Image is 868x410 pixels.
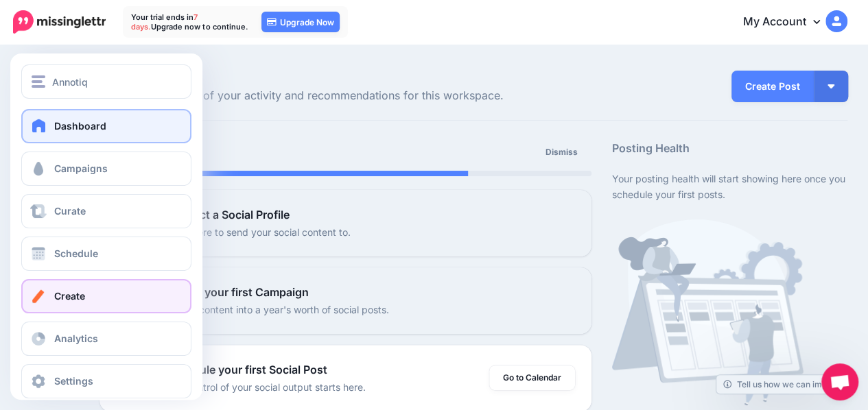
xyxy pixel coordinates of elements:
b: 1. Connect a Social Profile [154,208,290,221]
a: Analytics [21,322,191,356]
img: arrow-down-white.png [828,84,834,88]
img: calendar-waiting.png [612,219,804,405]
span: Curate [54,205,86,217]
p: Turn your content into a year's worth of social posts. [154,302,389,317]
p: Your trial ends in Upgrade now to continue. [131,12,248,32]
span: Dashboard [54,120,106,132]
span: 7 days. [131,12,198,32]
a: Upgrade Now [261,12,340,32]
a: Settings [21,364,191,398]
a: Campaigns [21,152,191,186]
b: 3. Schedule your first Social Post [154,363,327,376]
b: 2. Create your first Campaign [154,285,309,299]
img: menu.png [32,75,45,88]
a: Dashboard [21,109,191,143]
span: Schedule [54,248,98,259]
span: Analytics [54,333,98,344]
button: Annotiq [21,64,191,99]
img: Missinglettr [13,10,106,34]
a: Schedule [21,237,191,271]
a: Curate [21,194,191,228]
a: Go to Calendar [489,365,575,390]
h5: Posting Health [612,140,847,157]
p: Your posting health will start showing here once you schedule your first posts. [612,171,847,202]
a: Create Post [731,71,814,102]
p: Taking control of your social output starts here. [154,379,366,395]
span: Annotiq [52,74,88,90]
a: Dismiss [537,140,586,165]
span: Settings [54,375,93,387]
span: Campaigns [54,162,108,174]
h5: Setup Progress [99,140,345,157]
a: Open chat [821,363,858,400]
span: Create [54,290,85,302]
a: My Account [729,5,847,39]
span: Here's an overview of your activity and recommendations for this workspace. [99,87,591,105]
a: Tell us how we can improve [716,375,852,394]
a: Create [21,279,191,313]
p: Tell us where to send your social content to. [154,224,351,240]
